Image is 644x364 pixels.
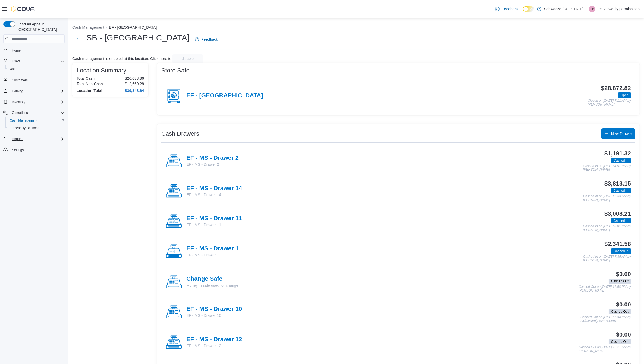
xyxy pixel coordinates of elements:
[611,218,631,223] span: Cashed In
[201,37,218,42] span: Feedback
[186,343,242,349] p: EF - MS - Drawer 12
[604,180,631,187] h3: $3,813.15
[10,76,65,83] span: Customers
[579,285,631,292] p: Cashed Out on [DATE] 11:58 PM by [PERSON_NAME]
[611,248,631,254] span: Cashed In
[601,128,635,139] button: New Drawer
[11,6,35,12] img: Cova
[182,56,194,61] span: disable
[125,88,144,93] h4: $39,348.64
[621,93,629,98] span: Open
[10,126,42,130] span: Traceabilty Dashboard
[186,283,238,288] p: Money in safe used for change
[502,6,518,12] span: Feedback
[590,6,594,12] span: tp
[493,4,520,14] a: Feedback
[186,192,242,197] p: EF - MS - Drawer 14
[10,58,23,65] button: Users
[8,125,45,131] a: Traceabilty Dashboard
[8,117,39,124] a: Cash Management
[523,6,534,12] input: Dark Mode
[186,222,242,228] p: EF - MS - Drawer 11
[1,109,67,117] button: Operations
[8,117,65,124] span: Cash Management
[10,77,30,84] a: Customers
[579,346,631,353] p: Cashed Out on [DATE] 12:21 AM by [PERSON_NAME]
[186,336,242,343] h4: EF - MS - Drawer 12
[8,66,20,72] a: Users
[611,131,632,136] span: New Drawer
[186,276,238,283] h4: Change Safe
[86,32,189,43] h1: SB - [GEOGRAPHIC_DATA]
[12,48,21,53] span: Home
[544,6,584,12] p: Schwazze [US_STATE]
[193,34,220,45] a: Feedback
[186,185,242,192] h4: EF - MS - Drawer 14
[604,241,631,247] h3: $2,341.58
[598,6,640,12] p: testviewonly permissions
[8,125,65,131] span: Traceabilty Dashboard
[583,194,631,202] p: Cashed In on [DATE] 7:33 AM by [PERSON_NAME]
[1,146,67,154] button: Settings
[72,25,640,31] nav: An example of EuiBreadcrumbs
[125,76,144,81] p: $26,688.36
[186,313,242,318] p: EF - MS - Drawer 10
[5,117,67,124] button: Cash Management
[125,82,144,86] p: $12,660.28
[10,58,65,65] span: Users
[77,82,103,86] h6: Total Non-Cash
[616,301,631,308] h3: $0.00
[12,148,24,152] span: Settings
[10,47,65,54] span: Home
[609,279,631,284] span: Cashed Out
[186,215,242,222] h4: EF - MS - Drawer 11
[10,136,26,142] button: Reports
[614,249,629,254] span: Cashed In
[10,88,25,94] button: Catalog
[586,6,587,12] p: |
[12,78,28,82] span: Customers
[583,164,631,172] p: Cashed In on [DATE] 4:57 PM by [PERSON_NAME]
[583,255,631,262] p: Cashed In on [DATE] 7:35 AM by [PERSON_NAME]
[1,135,67,143] button: Reports
[1,98,67,106] button: Inventory
[77,76,95,81] h6: Total Cash
[609,339,631,344] span: Cashed Out
[611,158,631,163] span: Cashed In
[5,124,67,132] button: Traceabilty Dashboard
[609,309,631,314] span: Cashed Out
[10,88,65,94] span: Catalog
[172,54,203,63] button: disable
[10,147,26,153] a: Settings
[10,99,27,105] button: Inventory
[3,44,65,168] nav: Complex example
[611,188,631,193] span: Cashed In
[109,25,157,30] button: EF - [GEOGRAPHIC_DATA]
[186,306,242,313] h4: EF - MS - Drawer 10
[186,155,239,162] h4: EF - MS - Drawer 2
[15,21,65,32] span: Load All Apps in [GEOGRAPHIC_DATA]
[588,99,631,106] p: Closed on [DATE] 7:11 AM by [PERSON_NAME]
[10,146,65,153] span: Settings
[601,85,631,91] h3: $28,872.82
[1,76,67,84] button: Customers
[161,67,190,74] h3: Store Safe
[616,331,631,338] h3: $0.00
[1,87,67,95] button: Catalog
[72,25,104,30] button: Cash Management
[12,100,25,104] span: Inventory
[583,225,631,232] p: Cashed In on [DATE] 3:01 PM by [PERSON_NAME]
[10,110,65,116] span: Operations
[1,46,67,54] button: Home
[161,130,199,137] h3: Cash Drawers
[8,66,65,72] span: Users
[618,92,631,98] span: Open
[12,59,20,63] span: Users
[72,34,83,45] button: Next
[186,92,263,99] h4: EF - [GEOGRAPHIC_DATA]
[186,245,239,252] h4: EF - MS - Drawer 1
[10,67,18,71] span: Users
[616,271,631,277] h3: $0.00
[10,118,37,123] span: Cash Management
